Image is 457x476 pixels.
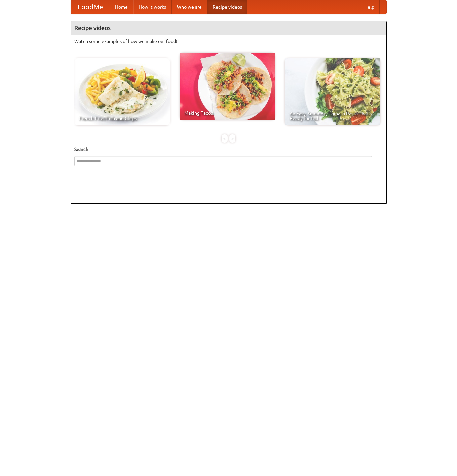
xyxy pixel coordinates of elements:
[180,53,275,120] a: Making Tacos
[184,111,270,115] span: Making Tacos
[359,0,380,14] a: Help
[207,0,247,14] a: Recipe videos
[172,0,207,14] a: Who we are
[79,116,165,121] span: French Fries Fish and Chips
[222,134,228,143] div: «
[74,146,383,153] h5: Search
[74,58,170,125] a: French Fries Fish and Chips
[110,0,133,14] a: Home
[71,0,110,14] a: FoodMe
[71,21,386,35] h4: Recipe videos
[229,134,235,143] div: »
[290,111,376,121] span: An Easy, Summery Tomato Pasta That's Ready for Fall
[74,38,383,45] p: Watch some examples of how we make our food!
[133,0,172,14] a: How it works
[285,58,380,125] a: An Easy, Summery Tomato Pasta That's Ready for Fall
